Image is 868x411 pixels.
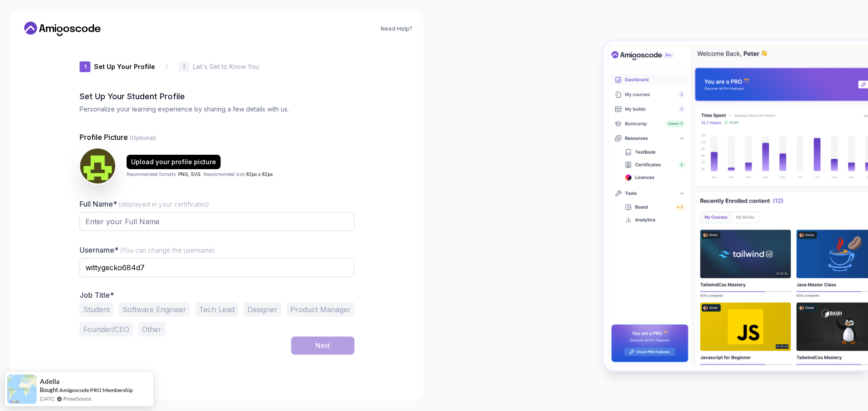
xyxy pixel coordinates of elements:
p: Personalize your learning experience by sharing a few details with us. [80,105,354,114]
p: Profile Picture [80,132,354,143]
button: Student [80,302,113,317]
img: user profile image [80,148,115,184]
div: Upload your profile picture [131,157,216,166]
span: PNG, SVG [178,171,201,177]
input: Enter your Username [80,258,354,277]
button: Upload your profile picture [127,155,221,169]
h2: Set Up Your Student Profile [80,90,354,103]
span: (displayed in your certificates) [119,200,209,208]
a: Amigoscode PRO Membership [59,387,133,393]
span: (You can change the username) [120,246,215,254]
div: Next [316,341,330,350]
img: provesource social proof notification image [7,374,37,404]
button: Software Engineer [119,302,190,317]
span: [DATE] [40,395,54,402]
label: Full Name* [80,199,209,208]
a: Need Help? [381,25,412,32]
p: Set Up Your Profile [94,62,155,71]
button: Other [138,322,165,337]
button: Next [291,337,354,355]
p: 2 [183,64,186,69]
button: Founder/CEO [80,322,133,337]
p: Let's Get to Know You [193,62,259,71]
img: Amigoscode Dashboard [604,41,868,370]
p: Job Title* [80,291,354,300]
p: 1 [84,64,86,69]
label: Username* [80,245,215,254]
input: Enter your Full Name [80,212,354,231]
button: Product Manager [287,302,354,317]
button: Tech Lead [195,302,238,317]
span: Bought [40,386,58,393]
a: Home link [22,22,103,36]
a: ProveSource [63,395,91,402]
button: Designer [244,302,281,317]
span: Adella [40,378,60,385]
span: (Optional) [130,134,156,141]
p: Recommended formats: . Recommended size: . [127,171,274,178]
span: 82px x 82px [246,171,273,177]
